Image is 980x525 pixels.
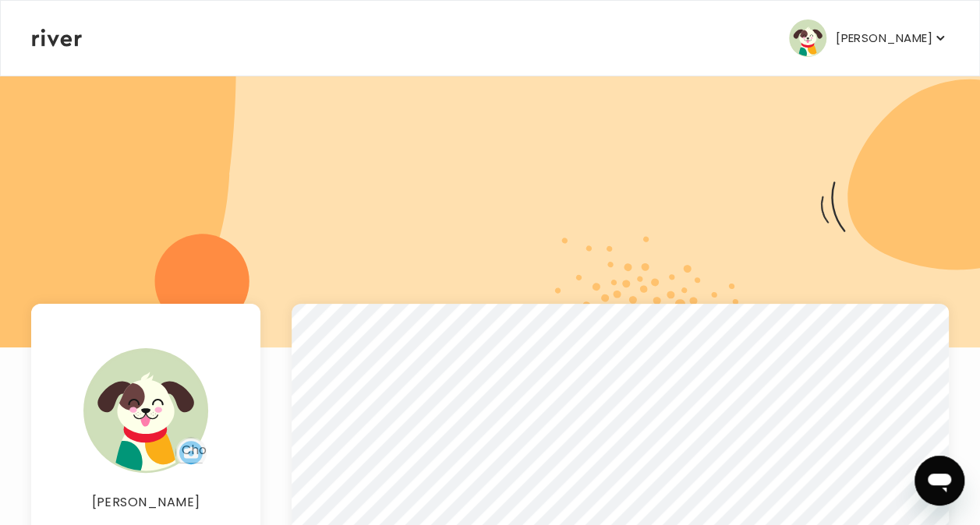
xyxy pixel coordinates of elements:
[789,19,826,57] img: user avatar
[789,19,948,57] button: user avatar[PERSON_NAME]
[32,492,260,513] p: [PERSON_NAME]
[836,27,932,49] p: [PERSON_NAME]
[915,456,964,506] iframe: Button to launch messaging window
[83,348,208,473] img: user avatar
